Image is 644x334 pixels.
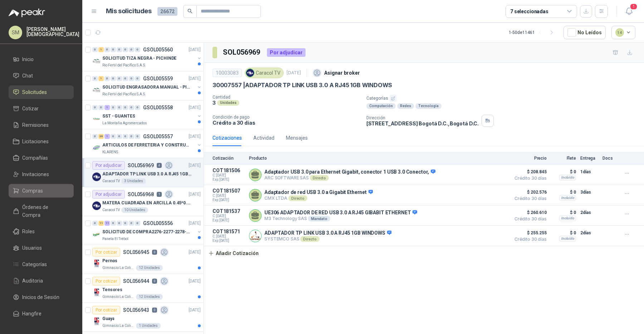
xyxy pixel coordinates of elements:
[102,120,147,126] p: La Montaña Agromercados
[102,91,146,97] p: Rio Fertil del Pacífico S.A.S.
[117,221,122,226] div: 0
[92,45,202,68] a: 0 1 0 0 0 0 0 0 GSOL005560[DATE] Company LogoSOLICITUD TIZA NEGRA - PICHINDERio Fertil del Pacífi...
[213,115,361,120] p: Condición de pago
[213,156,245,161] p: Cotización
[213,234,245,239] span: C: [DATE]
[129,76,134,81] div: 0
[102,236,128,242] p: Panela El Trébol
[623,5,635,18] button: 1
[157,192,162,197] p: 1
[102,315,114,322] p: Guaya
[136,265,163,271] div: 12 Unidades
[213,173,245,178] span: C: [DATE]
[9,184,74,198] a: Compras
[102,55,176,62] p: SOLICITUD TIZA NEGRA - PICHINDE
[111,105,116,110] div: 0
[189,307,201,314] p: [DATE]
[82,303,204,332] a: Por cotizarSOL0569430[DATE] Company LogoGuayaGimnasio La Colina1 Unidades
[551,208,576,217] p: $ 0
[82,158,204,187] a: Por adjudicarSOL0569694[DATE] Company LogoADAPTADOR TP LINK USB 3.0 A RJ45 1GB WINDOWSCaracol TV3...
[135,221,140,226] div: 0
[135,76,140,81] div: 0
[143,105,173,110] p: GSOL005558
[102,294,135,300] p: Gimnasio La Colina
[264,195,373,201] p: CMX LTDA
[511,168,547,176] span: $ 208.845
[189,46,201,53] p: [DATE]
[9,118,74,132] a: Remisiones
[102,178,120,184] p: Caracol TV
[511,156,547,161] p: Precio
[106,6,152,16] h1: Mis solicitudes
[26,27,79,37] p: [PERSON_NAME] [DEMOGRAPHIC_DATA]
[92,115,101,123] img: Company Logo
[102,200,191,206] p: MATERA CUADRADA EN ARCILLA 0.45*0.45*0.40
[129,105,134,110] div: 0
[111,76,116,81] div: 0
[135,134,140,139] div: 0
[121,207,148,213] div: 10 Unidades
[104,134,110,139] div: 1
[189,162,201,169] p: [DATE]
[189,191,201,198] p: [DATE]
[92,277,120,285] div: Por cotizar
[136,294,163,300] div: 12 Unidades
[102,258,117,264] p: Pernos
[213,168,245,173] p: COT181506
[22,310,42,318] span: Hangfire
[135,105,140,110] div: 0
[128,163,154,168] p: SOL056969
[98,76,104,81] div: 1
[102,113,135,120] p: SST - GUANTES
[9,9,45,17] img: Logo peakr
[117,47,122,52] div: 0
[213,239,245,243] span: Exp: [DATE]
[102,149,118,155] p: KLARENS
[102,171,191,178] p: ADAPTADOR TP LINK USB 3.0 A RJ45 1GB WINDOWS
[102,63,146,68] p: Rio Fertil del Pacífico S.A.S.
[580,188,598,196] p: 3 días
[580,168,598,176] p: 1 días
[129,134,134,139] div: 0
[511,217,547,221] span: Crédito 30 días
[143,76,173,81] p: GSOL005559
[102,265,135,271] p: Gimnasio La Colina
[104,76,110,81] div: 0
[559,215,576,221] div: Incluido
[82,187,204,216] a: Por adjudicarSOL0569681[DATE] Company LogoMATERA CUADRADA EN ARCILLA 0.45*0.45*0.40Caracol TV10 U...
[92,219,202,242] a: 0 11 11 0 0 0 0 0 GSOL005556[DATE] Company LogoSOLICITUD DE COMPRA2276-2277-2278-2284-2285-Panela...
[98,105,104,110] div: 0
[111,221,116,226] div: 0
[92,259,101,268] img: Company Logo
[22,293,59,301] span: Inicios de Sesión
[213,208,245,214] p: COT181537
[264,216,417,221] p: M3 Technology SAS
[98,221,104,226] div: 11
[310,175,329,181] div: Directo
[189,220,201,227] p: [DATE]
[82,245,204,274] a: Por cotizarSOL0569450[DATE] Company LogoPernosGimnasio La Colina12 Unidades
[213,218,245,223] span: Exp: [DATE]
[152,279,157,284] p: 0
[102,142,191,149] p: ARTICULOS DE FERRETERIA Y CONSTRUCCION EN GENERAL
[249,230,261,242] img: Company Logo
[92,76,98,81] div: 0
[111,134,116,139] div: 0
[92,161,125,170] div: Por adjudicar
[551,156,576,161] p: Flete
[92,230,101,239] img: Company Logo
[189,278,201,285] p: [DATE]
[559,195,576,201] div: Incluido
[213,100,216,106] p: 3
[143,47,173,52] p: GSOL005560
[102,84,191,91] p: SOLICITUD ENGRASADORA MANUAL - PICHINDE
[143,134,173,139] p: GSOL005557
[92,306,120,314] div: Por cotizar
[189,133,201,140] p: [DATE]
[143,221,173,226] p: GSOL005556
[366,120,479,126] p: [STREET_ADDRESS] Bogotá D.C. , Bogotá D.C.
[366,103,396,109] div: Computación
[102,286,122,293] p: Tensores
[213,198,245,202] span: Exp: [DATE]
[123,47,128,52] div: 0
